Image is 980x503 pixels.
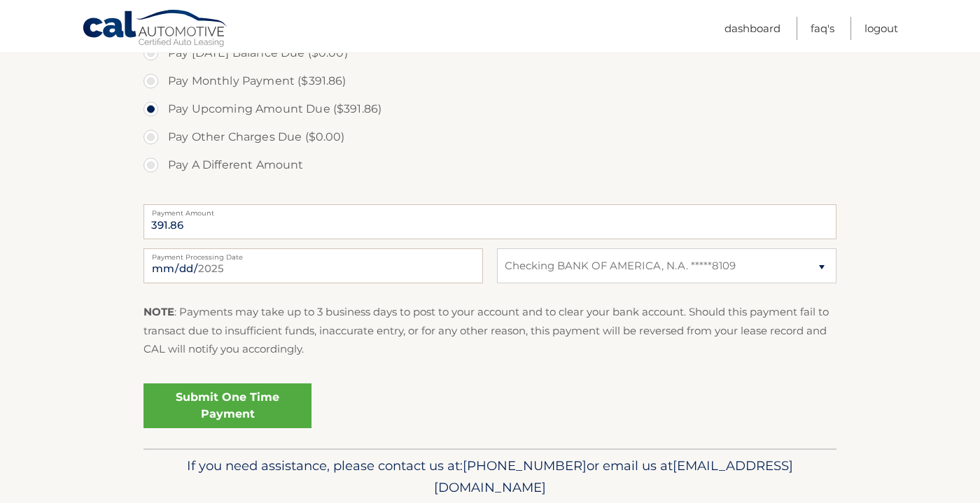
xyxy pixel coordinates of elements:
[143,95,836,123] label: Pay Upcoming Amount Due ($391.86)
[143,151,836,179] label: Pay A Different Amount
[143,123,836,151] label: Pay Other Charges Due ($0.00)
[143,204,836,215] label: Payment Amount
[143,248,483,260] label: Payment Processing Date
[811,17,834,40] a: FAQ's
[143,204,836,239] input: Payment Amount
[143,303,836,358] p: : Payments may take up to 3 business days to post to your account and to clear your bank account....
[724,17,780,40] a: Dashboard
[143,248,483,283] input: Payment Date
[143,39,836,67] label: Pay [DATE] Balance Due ($0.00)
[143,383,311,428] a: Submit One Time Payment
[143,305,174,318] strong: NOTE
[153,455,827,500] p: If you need assistance, please contact us at: or email us at
[143,67,836,95] label: Pay Monthly Payment ($391.86)
[463,458,587,474] span: [PHONE_NUMBER]
[82,9,229,50] a: Cal Automotive
[864,17,898,40] a: Logout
